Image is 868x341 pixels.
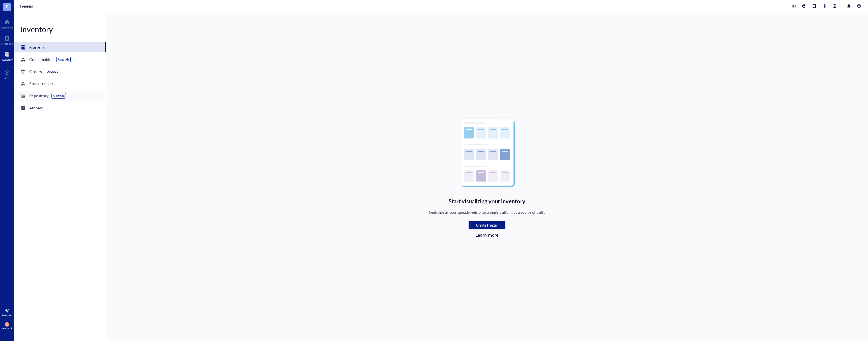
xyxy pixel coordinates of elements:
[29,92,48,99] div: Repository
[1,18,13,29] a: Dashboard
[29,44,45,51] div: Freezers
[1,26,13,29] div: Dashboard
[5,77,10,80] div: Add
[476,223,498,227] span: Create freezer
[1,42,13,45] div: Notebook
[29,56,53,63] div: Consumables
[475,233,498,238] a: Learn more
[29,80,53,87] div: Stock tracker
[58,57,69,61] div: Upgrade
[20,4,34,8] a: Freezers
[1,34,13,45] a: Notebook
[29,68,42,75] div: Orders
[47,70,58,74] div: Upgrade
[2,58,13,61] div: Inventory
[14,54,106,65] a: ConsumablesUpgrade
[14,91,106,101] a: RepositoryUpgrade
[429,209,545,215] div: Centralize all your spreadsheets onto a single platform as a source of truth.
[14,24,106,34] div: Inventory
[6,3,8,10] span: E
[14,103,106,113] a: Archive
[469,221,505,229] button: Create freezer
[2,50,13,61] a: Inventory
[53,94,65,98] div: Upgrade
[456,115,518,191] img: Empty state
[2,314,12,317] div: Free plan
[449,197,525,205] div: Start visualizing your inventory
[14,42,106,52] a: Freezers
[14,67,106,77] a: OrdersUpgrade
[14,79,106,89] a: Stock tracker
[6,323,8,326] span: ST
[2,327,12,330] div: Account
[29,104,43,111] div: Archive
